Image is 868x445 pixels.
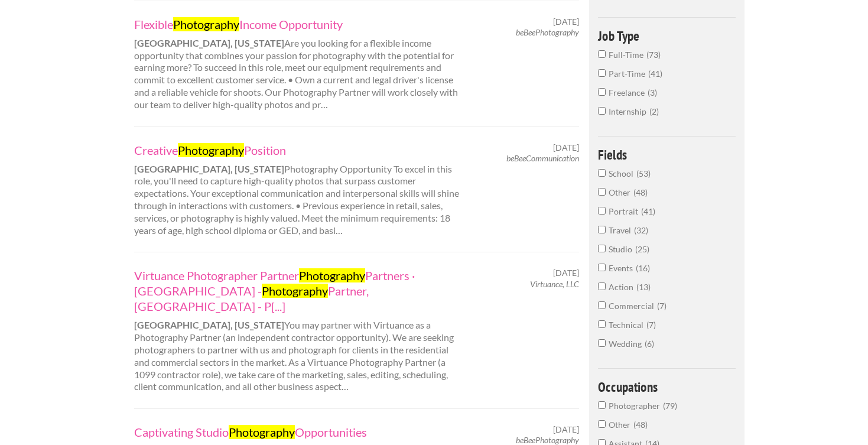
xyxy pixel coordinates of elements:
[178,143,244,157] mark: Photography
[609,420,633,430] span: Other
[598,245,606,252] input: Studio25
[598,148,736,161] h4: Fields
[134,17,463,32] a: FlexiblePhotographyIncome Opportunity
[134,319,284,330] strong: [GEOGRAPHIC_DATA], [US_STATE]
[598,207,606,215] input: Portrait41
[173,17,239,31] mark: Photography
[553,142,579,153] span: [DATE]
[598,29,736,43] h4: Job Type
[598,188,606,196] input: Other48
[134,424,463,440] a: Captivating StudioPhotographyOpportunities
[633,420,648,430] span: 48
[598,401,606,409] input: Photographer79
[636,168,651,178] span: 53
[598,380,736,394] h4: Occupations
[633,187,648,197] span: 48
[634,225,648,235] span: 32
[124,142,473,237] div: Photography Opportunity To excel in this role, you'll need to capture high-quality photos that su...
[609,244,635,254] span: Studio
[609,206,641,216] span: Portrait
[609,282,636,292] span: Action
[299,268,365,282] mark: Photography
[262,284,328,298] mark: Photography
[124,17,473,111] div: Are you looking for a flexible income opportunity that combines your passion for photography with...
[598,320,606,328] input: Technical7
[516,27,579,37] em: beBeePhotography
[635,244,649,254] span: 25
[598,169,606,177] input: School53
[649,106,659,116] span: 2
[553,17,579,27] span: [DATE]
[598,339,606,347] input: Wedding6
[134,37,284,48] strong: [GEOGRAPHIC_DATA], [US_STATE]
[609,263,636,273] span: Events
[646,50,661,60] span: 73
[641,206,655,216] span: 41
[124,268,473,393] div: You may partner with Virtuance as a Photography Partner (an independent contractor opportunity). ...
[229,425,295,439] mark: Photography
[598,282,606,290] input: Action13
[134,142,463,158] a: CreativePhotographyPosition
[516,435,579,445] em: beBeePhotography
[609,106,649,116] span: Internship
[609,301,657,311] span: Commercial
[636,282,651,292] span: 13
[663,401,677,411] span: 79
[609,187,633,197] span: Other
[134,163,284,174] strong: [GEOGRAPHIC_DATA], [US_STATE]
[598,301,606,309] input: Commercial7
[609,50,646,60] span: Full-Time
[609,320,646,330] span: Technical
[598,264,606,271] input: Events16
[598,69,606,77] input: Part-Time41
[646,320,656,330] span: 7
[598,107,606,115] input: Internship2
[609,401,663,411] span: Photographer
[636,263,650,273] span: 16
[553,424,579,435] span: [DATE]
[506,153,579,163] em: beBeeCommunication
[609,339,645,349] span: Wedding
[134,268,463,314] a: Virtuance Photographer PartnerPhotographyPartners · [GEOGRAPHIC_DATA] -PhotographyPartner, [GEOGR...
[648,87,657,98] span: 3
[609,225,634,235] span: Travel
[609,168,636,178] span: School
[598,420,606,428] input: Other48
[598,50,606,58] input: Full-Time73
[645,339,654,349] span: 6
[598,88,606,96] input: Freelance3
[657,301,667,311] span: 7
[609,87,648,98] span: Freelance
[648,69,662,79] span: 41
[598,226,606,233] input: Travel32
[553,268,579,278] span: [DATE]
[609,69,648,79] span: Part-Time
[530,279,579,289] em: Virtuance, LLC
